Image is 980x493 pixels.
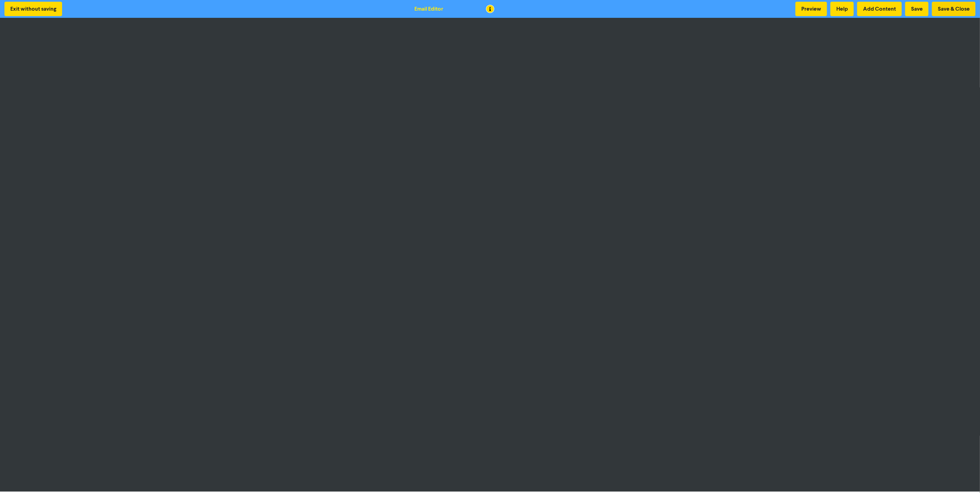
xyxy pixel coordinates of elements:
button: Save [905,2,929,16]
button: Preview [795,2,827,16]
button: Exit without saving [4,2,62,16]
div: Email Editor [414,5,443,13]
button: Add Content [857,2,902,16]
button: Save & Close [932,2,976,16]
button: Help [830,2,854,16]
